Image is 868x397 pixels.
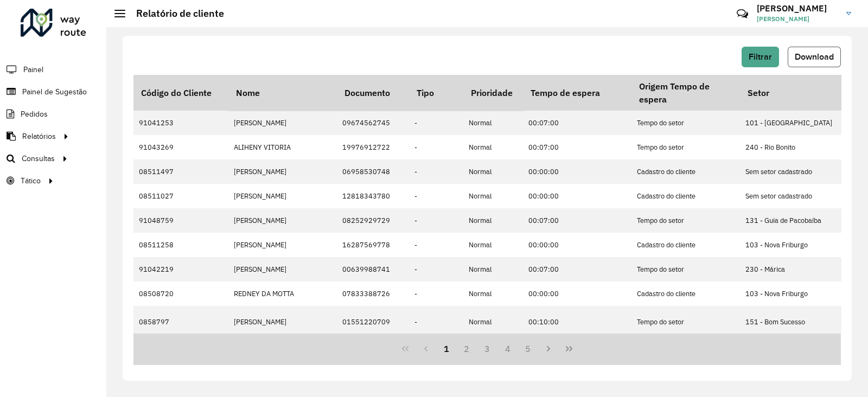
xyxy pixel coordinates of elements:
td: 00:07:00 [523,135,631,159]
td: 00:07:00 [523,111,631,135]
button: Last Page [559,338,579,359]
td: 08511497 [133,159,228,184]
td: Sem setor cadastrado [740,159,848,184]
td: Tempo do setor [631,306,740,337]
td: 131 - Guia de Pacobaíba [740,208,848,233]
span: Filtrar [749,52,772,61]
td: - [409,233,463,257]
td: Normal [463,135,523,159]
td: 19976912722 [337,135,409,159]
td: 103 - Nova Friburgo [740,281,848,306]
td: [PERSON_NAME] [228,306,337,337]
td: 01551220709 [337,306,409,337]
td: 00:07:00 [523,257,631,281]
span: Download [795,52,834,61]
th: Nome [228,75,337,111]
td: Normal [463,281,523,306]
td: - [409,111,463,135]
span: Pedidos [21,108,48,120]
td: 91048759 [133,208,228,233]
span: Painel [23,64,43,75]
td: Normal [463,257,523,281]
td: Normal [463,111,523,135]
td: - [409,159,463,184]
button: Next Page [538,338,559,359]
td: Normal [463,159,523,184]
td: 00:00:00 [523,281,631,306]
td: Tempo do setor [631,257,740,281]
td: Tempo do setor [631,208,740,233]
td: Normal [463,208,523,233]
button: Download [788,47,841,67]
td: [PERSON_NAME] [228,208,337,233]
td: ALIHENY VITORIA [228,135,337,159]
span: Painel de Sugestão [22,86,87,98]
span: Consultas [22,153,55,164]
th: Tempo de espera [523,75,631,111]
th: Prioridade [463,75,523,111]
td: 00:00:00 [523,184,631,208]
td: Cadastro do cliente [631,281,740,306]
th: Setor [740,75,848,111]
td: [PERSON_NAME] [228,233,337,257]
td: - [409,281,463,306]
td: 08252929729 [337,208,409,233]
td: - [409,184,463,208]
h2: Relatório de cliente [125,8,224,20]
td: 240 - Rio Bonito [740,135,848,159]
td: Normal [463,306,523,337]
td: 16287569778 [337,233,409,257]
td: Tempo do setor [631,135,740,159]
button: 4 [497,338,518,359]
td: 91042219 [133,257,228,281]
td: 151 - Bom Sucesso [740,306,848,337]
span: [PERSON_NAME] [757,14,838,24]
th: Código do Cliente [133,75,228,111]
td: Normal [463,184,523,208]
th: Tipo [409,75,463,111]
td: 08511258 [133,233,228,257]
td: Normal [463,233,523,257]
button: Filtrar [742,47,779,67]
td: Cadastro do cliente [631,233,740,257]
h3: [PERSON_NAME] [757,3,838,14]
button: 3 [477,338,497,359]
th: Documento [337,75,409,111]
td: 00:10:00 [523,306,631,337]
td: 08511027 [133,184,228,208]
td: - [409,208,463,233]
td: 0858797 [133,306,228,337]
td: 00639988741 [337,257,409,281]
td: 230 - Márica [740,257,848,281]
td: [PERSON_NAME] [228,111,337,135]
span: Tático [21,175,41,187]
button: 1 [436,338,457,359]
td: 91043269 [133,135,228,159]
td: 08508720 [133,281,228,306]
td: 91041253 [133,111,228,135]
td: - [409,257,463,281]
td: REDNEY DA MOTTA [228,281,337,306]
button: 2 [456,338,477,359]
td: 00:00:00 [523,159,631,184]
td: Sem setor cadastrado [740,184,848,208]
td: - [409,135,463,159]
td: 00:00:00 [523,233,631,257]
a: Contato Rápido [731,2,754,25]
button: 5 [518,338,539,359]
td: - [409,306,463,337]
td: 00:07:00 [523,208,631,233]
th: Origem Tempo de espera [631,75,740,111]
td: 06958530748 [337,159,409,184]
td: 09674562745 [337,111,409,135]
td: Tempo do setor [631,111,740,135]
td: [PERSON_NAME] [228,159,337,184]
td: [PERSON_NAME] [228,257,337,281]
td: Cadastro do cliente [631,184,740,208]
td: Cadastro do cliente [631,159,740,184]
td: 103 - Nova Friburgo [740,233,848,257]
td: 101 - [GEOGRAPHIC_DATA] [740,111,848,135]
td: 12818343780 [337,184,409,208]
span: Relatórios [22,131,56,142]
td: 07833388726 [337,281,409,306]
